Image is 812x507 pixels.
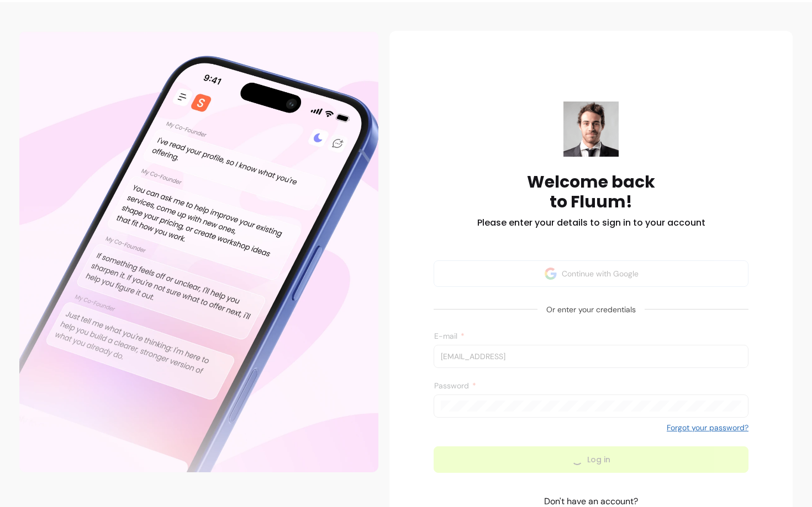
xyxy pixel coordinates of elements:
span: Password [434,381,471,391]
div: Illustration of Fluum AI Co-Founder on a smartphone, showing AI chat guidance that helps freelanc... [19,31,378,472]
span: Or enter your credentials [537,300,645,319]
img: Fluum logo [563,102,619,157]
h2: Please enter your details to sign in to your account [477,216,705,230]
a: Forgot your password? [667,422,748,433]
h1: Welcome back to Fluum! [527,172,655,212]
span: E-mail [434,331,460,341]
